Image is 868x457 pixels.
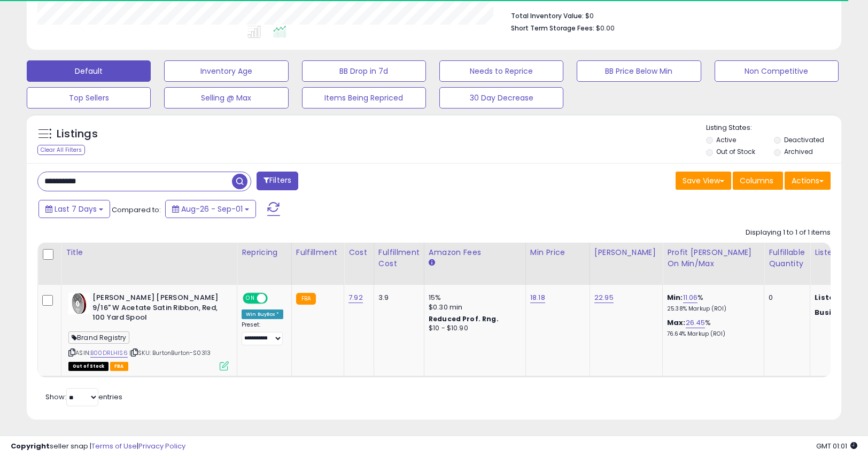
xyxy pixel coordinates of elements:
b: Max: [667,317,686,328]
button: Items Being Repriced [302,87,426,109]
span: Columns [740,175,773,186]
p: 76.64% Markup (ROI) [667,330,756,338]
b: Min: [667,292,683,303]
b: Total Inventory Value: [511,11,584,20]
span: All listings that are currently out of stock and unavailable for purchase on Amazon [68,362,108,371]
a: 26.45 [686,317,706,328]
div: Preset: [242,321,283,345]
div: Profit [PERSON_NAME] on Min/Max [667,247,759,269]
button: Needs to Reprice [439,60,563,82]
span: 2025-09-9 01:01 GMT [816,441,857,451]
button: Filters [257,172,298,190]
span: Aug-26 - Sep-01 [181,204,243,214]
button: Last 7 Days [38,200,110,218]
div: % [667,293,756,313]
button: Default [27,60,151,82]
div: ASIN: [68,293,229,369]
div: Amazon Fees [429,247,521,258]
h5: Listings [57,127,98,142]
img: 41rXhhPBO1L._SL40_.jpg [68,293,90,314]
div: $0.30 min [429,303,517,312]
button: Non Competitive [715,60,839,82]
div: Cost [348,247,369,258]
th: The percentage added to the cost of goods (COGS) that forms the calculator for Min & Max prices. [663,243,764,285]
span: FBA [110,362,128,371]
div: Fulfillment [296,247,339,258]
button: 30 Day Decrease [439,87,563,109]
span: $0.00 [596,23,615,33]
a: 11.06 [683,292,698,303]
b: Listed Price: [815,292,863,303]
a: 22.95 [594,292,614,303]
div: Repricing [242,247,287,258]
button: Actions [785,172,831,190]
span: | SKU: BurtonBurton-S0313 [129,348,211,357]
span: Last 7 Days [55,204,97,214]
li: $0 [511,9,823,21]
div: Fulfillable Quantity [769,247,805,269]
a: B00DRLHIS6 [90,348,128,358]
label: Active [716,135,736,144]
div: $10 - $10.90 [429,324,517,333]
div: % [667,318,756,338]
div: Fulfillment Cost [378,247,420,269]
button: Save View [676,172,731,190]
div: 15% [429,293,517,303]
span: Compared to: [112,205,161,215]
span: Brand Registry [68,331,129,344]
div: Title [66,247,232,258]
p: 25.38% Markup (ROI) [667,305,756,313]
span: ON [244,294,257,303]
b: Reduced Prof. Rng. [429,314,499,323]
a: 7.92 [348,292,363,303]
div: 0 [769,293,802,303]
div: [PERSON_NAME] [594,247,658,258]
label: Deactivated [784,135,824,144]
small: FBA [296,293,316,305]
div: Clear All Filters [37,145,85,155]
p: Listing States: [706,123,841,133]
button: Selling @ Max [164,87,288,109]
span: Show: entries [45,392,122,402]
div: Min Price [530,247,585,258]
a: 18.18 [530,292,545,303]
div: 3.9 [378,293,416,303]
a: Terms of Use [91,441,137,451]
button: Inventory Age [164,60,288,82]
label: Out of Stock [716,147,755,156]
label: Archived [784,147,813,156]
div: Win BuyBox * [242,309,283,319]
div: seller snap | | [11,441,185,452]
small: Amazon Fees. [429,258,435,268]
a: Privacy Policy [138,441,185,451]
button: Top Sellers [27,87,151,109]
span: OFF [266,294,283,303]
b: [PERSON_NAME] [PERSON_NAME] 9/16" W Acetate Satin Ribbon, Red, 100 Yard Spool [92,293,222,326]
div: Displaying 1 to 1 of 1 items [746,228,831,238]
b: Short Term Storage Fees: [511,24,594,33]
button: BB Drop in 7d [302,60,426,82]
strong: Copyright [11,441,50,451]
button: Columns [733,172,783,190]
button: Aug-26 - Sep-01 [165,200,256,218]
button: BB Price Below Min [577,60,701,82]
